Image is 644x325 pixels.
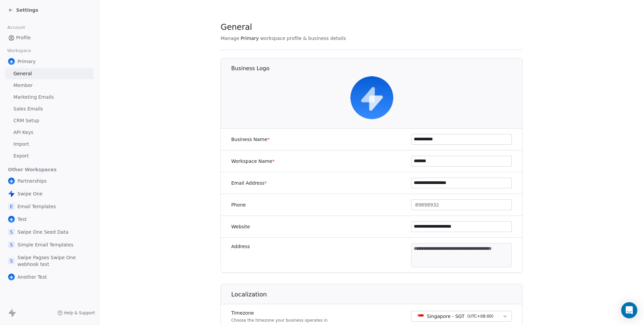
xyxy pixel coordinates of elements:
span: Export [13,152,29,159]
span: Other Workspaces [5,164,59,175]
a: Member [5,80,94,91]
span: S [8,258,15,264]
span: Help & Support [64,310,95,316]
label: Timezone [231,310,328,316]
span: S [8,241,15,248]
span: Primary [241,35,259,42]
span: Email Templates [17,203,56,210]
span: Member [13,82,33,89]
label: Workspace Name [231,158,275,165]
a: Import [5,139,94,150]
div: Open Intercom Messenger [621,302,637,318]
span: Swipe Pagses Swipe One webhook test [17,254,91,268]
label: Address [231,243,250,250]
img: user_01J93QE9VH11XXZQZDP4TWZEES.jpg [8,216,15,223]
a: Settings [8,7,38,13]
img: user_01J93QE9VH11XXZQZDP4TWZEES.jpg [350,76,393,119]
a: Help & Support [57,310,95,316]
span: Partnerships [17,178,47,184]
img: user_01J93QE9VH11XXZQZDP4TWZEES.jpg [8,178,15,184]
span: ( UTC+08:00 ) [467,313,494,319]
img: user_01J93QE9VH11XXZQZDP4TWZEES.jpg [8,58,15,65]
p: Choose the timezone your business operates in [231,318,328,323]
button: 89898932 [411,199,512,210]
span: Swipe One Seed Data [17,229,68,235]
span: Manage [220,35,239,42]
a: API Keys [5,127,94,138]
span: 89898932 [415,201,439,208]
span: Test [17,216,27,223]
span: Account [4,22,28,33]
span: Profile [16,34,31,41]
span: API Keys [13,129,33,136]
span: Another Test [17,274,47,280]
img: swipeone-app-icon.png [8,190,15,197]
span: General [13,70,32,77]
span: CRM Setup [13,117,39,124]
span: Marketing Emails [13,94,54,101]
a: CRM Setup [5,115,94,126]
span: Import [13,141,29,148]
label: Email Address [231,180,267,186]
span: E [8,203,15,210]
span: Workspace [4,46,34,56]
span: S [8,229,15,235]
span: Simple Email Templates [17,241,73,248]
span: Sales Emails [13,105,43,112]
span: General [220,22,252,32]
span: Settings [16,7,38,13]
button: Singapore - SGT(UTC+08:00) [411,311,512,322]
h1: Localization [231,290,523,298]
a: Marketing Emails [5,92,94,103]
h1: Business Logo [231,65,523,72]
a: Profile [5,32,94,43]
a: Sales Emails [5,103,94,114]
a: Export [5,150,94,161]
img: user_01J93QE9VH11XXZQZDP4TWZEES.jpg [8,274,15,280]
a: General [5,68,94,79]
span: Singapore - SGT [427,313,464,320]
span: workspace profile & business details [260,35,346,42]
span: Swipe One [17,190,43,197]
label: Website [231,223,250,230]
label: Business Name [231,136,270,143]
span: Primary [17,58,36,65]
label: Phone [231,201,246,208]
